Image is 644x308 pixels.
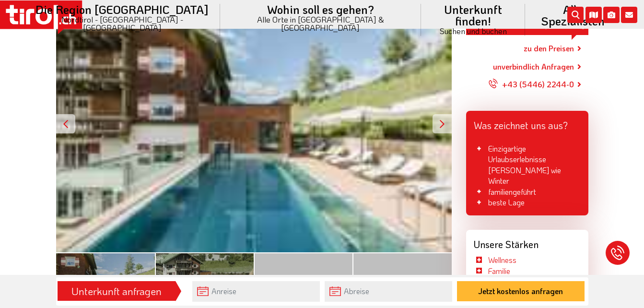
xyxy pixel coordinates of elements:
[325,281,452,302] input: Abreise
[474,197,581,208] li: beste Lage
[60,283,173,299] div: Unterkunft anfragen
[603,7,620,23] i: Fotogalerie
[457,281,585,301] button: Jetzt kostenlos anfragen
[585,7,602,23] i: Karte öffnen
[232,15,410,32] small: Alle Orte in [GEOGRAPHIC_DATA] & [GEOGRAPHIC_DATA]
[35,15,209,32] small: Nordtirol - [GEOGRAPHIC_DATA] - [GEOGRAPHIC_DATA]
[474,187,581,197] li: familiengeführt
[489,72,574,96] a: +43 (5446) 2244-0
[433,27,514,35] small: Suchen und buchen
[192,281,320,302] input: Anreise
[466,111,588,136] div: Was zeichnet uns aus?
[289,273,318,299] span: Winter
[524,37,574,61] a: zu den Preisen
[386,273,419,299] span: Zimmer
[488,255,516,265] a: Wellness
[488,266,510,276] a: Familie
[466,230,588,255] div: Unsere Stärken
[97,273,114,299] span: Alle
[493,61,574,72] a: unverbindlich Anfragen
[187,273,222,299] span: Sommer
[621,7,637,23] i: Kontakt
[474,143,581,187] li: Einzigartige Urlaubserlebnisse [PERSON_NAME] wie Winter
